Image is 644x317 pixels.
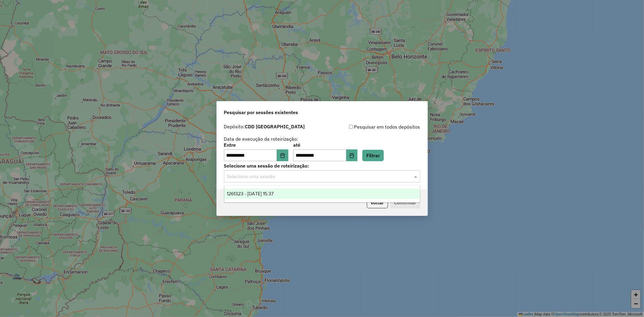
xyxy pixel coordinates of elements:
[224,185,420,203] ng-dropdown-panel: Options list
[277,149,288,162] button: Choose Date
[224,141,288,149] label: Entre
[224,135,299,142] label: Data de execução da roteirização:
[245,123,305,130] strong: CDD [GEOGRAPHIC_DATA]
[346,149,358,162] button: Choose Date
[224,123,305,130] label: Depósito:
[322,123,420,130] div: Pesquisar em todos depósitos
[367,197,388,208] button: Voltar
[362,150,384,161] button: Filtrar
[293,141,357,149] label: até
[227,191,274,196] span: 1261323 - [DATE] 15:37
[224,109,298,116] span: Pesquisar por sessões existentes
[224,162,420,169] label: Selecione uma sessão de roteirização:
